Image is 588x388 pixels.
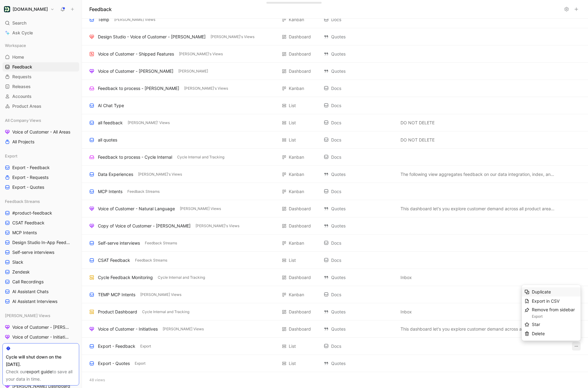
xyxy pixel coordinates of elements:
[532,322,540,327] span: Star
[532,313,578,320] div: Export
[532,331,545,336] span: Delete
[532,298,559,304] span: Export in CSV
[532,306,578,320] div: Remove from sidebar
[532,289,551,294] span: Duplicate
